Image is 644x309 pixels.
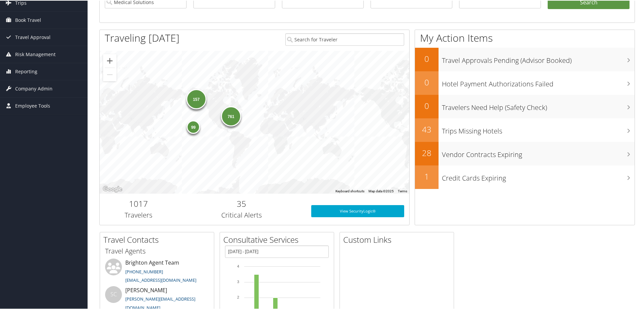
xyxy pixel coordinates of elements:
[182,197,301,209] h2: 35
[103,233,214,245] h2: Travel Contacts
[223,233,334,245] h2: Consultative Services
[415,52,439,64] h2: 0
[101,184,124,193] a: Open this area in Google Maps (opens a new window)
[101,184,124,193] img: Google
[237,264,239,268] tspan: 4
[125,268,163,274] a: [PHONE_NUMBER]
[182,210,301,219] h3: Critical Alerts
[105,197,172,209] h2: 1017
[103,67,117,81] button: Zoom out
[442,146,635,159] h3: Vendor Contracts Expiring
[442,52,635,65] h3: Travel Approvals Pending (Advisor Booked)
[415,71,635,94] a: 0Hotel Payment Authorizations Failed
[285,33,404,45] input: Search for Traveler
[343,233,454,245] h2: Custom Links
[415,165,635,188] a: 1Credit Cards Expiring
[105,210,172,219] h3: Travelers
[415,123,439,134] h2: 43
[102,258,212,285] li: Brighton Agent Team
[187,119,200,133] div: 99
[105,246,209,255] h3: Travel Agents
[15,80,53,96] span: Company Admin
[415,94,635,118] a: 0Travelers Need Help (Safety Check)
[415,76,439,87] h2: 0
[105,285,122,302] div: SC
[442,122,635,135] h3: Trips Missing Hotels
[335,188,364,193] button: Keyboard shortcuts
[415,147,439,158] h2: 28
[442,169,635,182] h3: Credit Cards Expiring
[103,53,117,67] button: Zoom in
[415,170,439,182] h2: 1
[221,106,241,126] div: 761
[186,88,206,109] div: 157
[15,45,56,62] span: Risk Management
[415,141,635,165] a: 28Vendor Contracts Expiring
[415,30,635,44] h1: My Action Items
[15,28,51,45] span: Travel Approval
[311,204,404,217] a: View SecurityLogic®
[237,295,239,299] tspan: 2
[15,97,50,114] span: Employee Tools
[15,11,41,28] span: Book Travel
[415,100,439,111] h2: 0
[15,63,37,79] span: Reporting
[125,276,196,282] a: [EMAIL_ADDRESS][DOMAIN_NAME]
[237,279,239,283] tspan: 3
[398,189,407,192] a: Terms (opens in new tab)
[368,189,394,192] span: Map data ©2025
[105,30,180,44] h1: Traveling [DATE]
[415,118,635,141] a: 43Trips Missing Hotels
[442,75,635,88] h3: Hotel Payment Authorizations Failed
[442,99,635,112] h3: Travelers Need Help (Safety Check)
[415,47,635,71] a: 0Travel Approvals Pending (Advisor Booked)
